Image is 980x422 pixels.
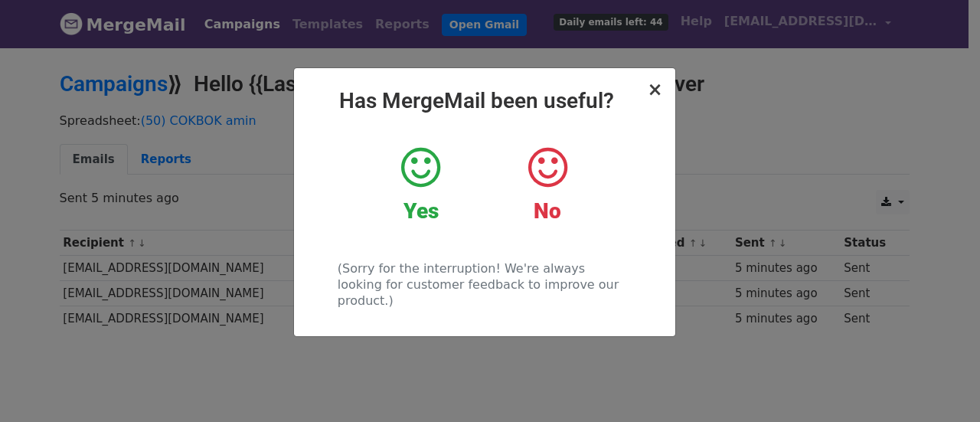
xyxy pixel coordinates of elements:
iframe: Chat Widget [903,348,980,422]
h2: Has MergeMail been useful? [306,88,663,114]
div: Widget de chat [903,348,980,422]
strong: Yes [403,198,439,224]
a: No [495,145,599,224]
button: Close [647,80,662,99]
span: × [647,79,662,100]
p: (Sorry for the interruption! We're always looking for customer feedback to improve our product.) [338,260,631,309]
strong: No [534,198,561,224]
a: Yes [369,145,472,224]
